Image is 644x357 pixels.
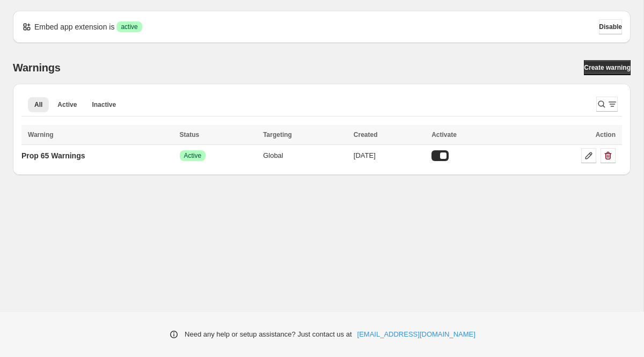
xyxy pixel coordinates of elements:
button: Search and filter results [596,97,618,112]
span: All [34,100,42,109]
span: Inactive [92,100,116,109]
button: Disable [599,19,622,34]
span: Create warning [584,63,631,72]
span: Warning [28,131,54,139]
span: Targeting [263,131,292,139]
a: Prop 65 Warnings [21,147,85,164]
span: Disable [599,23,622,31]
span: Active [184,151,202,160]
a: [EMAIL_ADDRESS][DOMAIN_NAME] [357,329,475,340]
div: [DATE] [354,150,425,161]
span: Action [596,131,616,139]
span: Activate [431,131,457,139]
h2: Warnings [13,61,61,74]
span: Active [57,100,77,109]
a: Create warning [584,60,631,75]
span: Created [354,131,378,139]
div: Global [263,150,347,161]
span: active [121,23,137,31]
p: Prop 65 Warnings [21,150,85,161]
p: Embed app extension is [34,21,114,32]
span: Status [180,131,200,139]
